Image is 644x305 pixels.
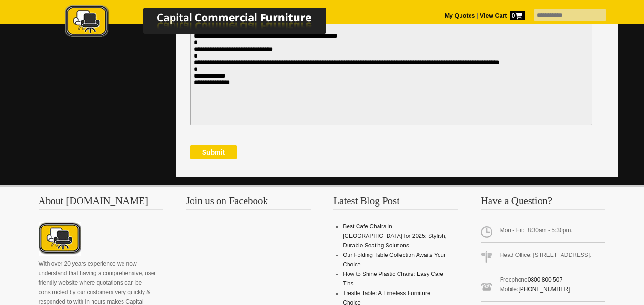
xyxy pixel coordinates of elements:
[481,222,606,243] span: Mon - Fri: 8:30am - 5:30pm.
[518,286,570,293] a: [PHONE_NUMBER]
[343,252,446,268] a: Our Folding Table Collection Awaits Your Choice
[445,12,475,19] a: My Quotes
[480,12,525,19] strong: View Cart
[333,196,458,210] h3: Latest Blog Post
[343,271,443,287] a: How to Shine Plastic Chairs: Easy Care Tips
[481,271,606,302] span: Freephone Mobile:
[39,222,81,256] img: About CCFNZ Logo
[39,5,372,39] img: Capital Commercial Furniture Logo
[478,12,524,19] a: View Cart0
[528,276,562,283] a: 0800 800 507
[510,11,525,20] span: 0
[186,196,311,210] h3: Join us on Facebook
[190,145,237,159] button: Submit
[343,223,447,249] a: Best Cafe Chairs in [GEOGRAPHIC_DATA] for 2025: Stylish, Durable Seating Solutions
[481,196,606,210] h3: Have a Question?
[39,5,372,42] a: Capital Commercial Furniture Logo
[481,246,606,267] span: Head Office: [STREET_ADDRESS].
[39,196,164,210] h3: About [DOMAIN_NAME]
